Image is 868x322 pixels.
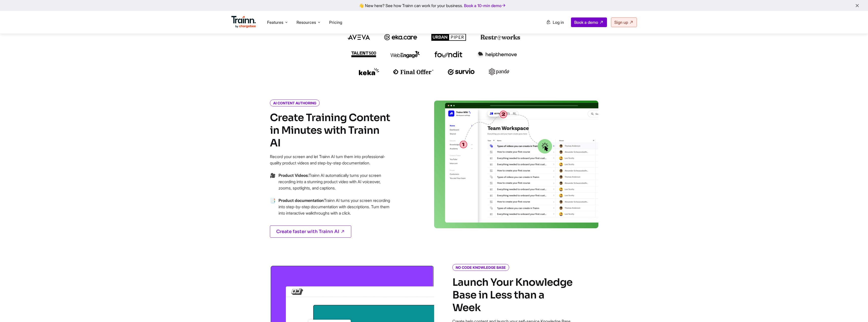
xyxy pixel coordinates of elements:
[3,3,865,8] div: 👋 New here? See how Trainn can work for your business.
[279,173,309,178] b: Product Videos:
[434,101,598,228] img: video creation | saas learning management system
[270,100,320,106] i: AI CONTENT AUTHORING
[270,172,275,197] span: →
[477,51,517,58] img: helpthemove logo
[348,35,370,40] img: aveva logo
[384,34,417,40] img: ekacare logo
[452,264,509,271] i: NO CODE KNOWLEDGE BASE
[843,298,868,322] div: Widget pro chat
[279,197,392,216] p: Trainn AI turns your screen recording into step-by-step documentation with descriptions. Turn the...
[571,17,607,27] a: Book a demo
[393,69,434,74] img: finaloffer logo
[574,20,598,25] span: Book a demo
[553,20,564,25] span: Log in
[359,68,379,75] img: keka logo
[434,51,463,58] img: foundit logo
[843,298,868,322] iframe: Chat Widget
[611,17,637,27] a: Sign up
[279,172,392,191] p: Trainn AI automatically turns your screen recording into a stunning product video with AI voiceov...
[270,225,351,238] a: Create faster with Trainn AI
[463,2,507,9] a: Book a 10-min demo
[351,51,376,58] img: talent500 logo
[448,68,475,75] img: survio logo
[481,34,520,40] img: restroworks logo
[431,34,466,41] img: urbanpiper logo
[270,111,392,149] h2: Create Training Content in Minutes with Trainn AI
[543,18,567,27] a: Log in
[270,154,392,166] p: Record your screen and let Trainn AI turn them into professional-quality product videos and step-...
[267,20,283,25] span: Features
[391,51,420,58] img: webengage logo
[279,198,324,203] b: Product documentation
[452,276,574,314] h2: Launch Your Knowledge Base in Less than a Week
[270,197,275,222] span: →
[329,20,342,25] a: Pricing
[614,20,628,25] span: Sign up
[297,20,316,25] span: Resources
[231,16,256,28] img: Trainn Logo
[489,68,509,75] img: pando logo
